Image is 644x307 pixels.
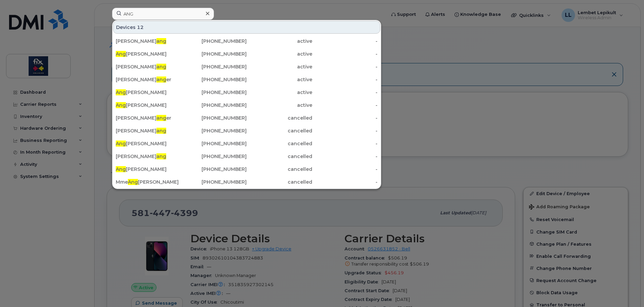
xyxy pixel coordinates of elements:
[128,179,138,185] span: Ang
[312,63,378,70] div: -
[247,76,312,83] div: active
[113,99,380,111] a: Ang[PERSON_NAME][PHONE_NUMBER]active-
[116,127,181,134] div: [PERSON_NAME]
[116,89,181,96] div: [PERSON_NAME]
[113,48,380,60] a: Ang[PERSON_NAME][PHONE_NUMBER]active-
[113,176,380,188] a: MmeAng[PERSON_NAME][PHONE_NUMBER]cancelled-
[116,76,181,83] div: [PERSON_NAME] er
[181,102,247,109] div: [PHONE_NUMBER]
[312,115,378,121] div: -
[181,76,247,83] div: [PHONE_NUMBER]
[116,102,181,109] div: [PERSON_NAME]
[312,140,378,147] div: -
[116,141,126,147] span: Ang
[181,127,247,134] div: [PHONE_NUMBER]
[116,166,181,173] div: [PERSON_NAME]
[312,102,378,109] div: -
[156,128,166,134] span: ang
[181,89,247,96] div: [PHONE_NUMBER]
[116,51,126,57] span: Ang
[312,127,378,134] div: -
[113,35,380,47] a: [PERSON_NAME]ang[PHONE_NUMBER]active-
[113,61,380,73] a: [PERSON_NAME]ang[PHONE_NUMBER]active-
[181,51,247,57] div: [PHONE_NUMBER]
[137,24,144,31] span: 12
[247,63,312,70] div: active
[113,150,380,162] a: [PERSON_NAME]ang[PHONE_NUMBER]cancelled-
[116,89,126,95] span: Ang
[247,153,312,160] div: cancelled
[181,179,247,185] div: [PHONE_NUMBER]
[113,163,380,175] a: Ang[PERSON_NAME][PHONE_NUMBER]cancelled-
[181,38,247,44] div: [PHONE_NUMBER]
[312,166,378,173] div: -
[156,153,166,159] span: ang
[181,140,247,147] div: [PHONE_NUMBER]
[116,115,181,121] div: [PERSON_NAME] er
[312,89,378,96] div: -
[181,166,247,173] div: [PHONE_NUMBER]
[156,76,166,83] span: ang
[312,76,378,83] div: -
[247,140,312,147] div: cancelled
[113,21,380,34] div: Devices
[181,153,247,160] div: [PHONE_NUMBER]
[312,38,378,44] div: -
[116,51,181,57] div: [PERSON_NAME]
[247,166,312,173] div: cancelled
[116,38,181,44] div: [PERSON_NAME]
[312,179,378,185] div: -
[113,137,380,150] a: Ang[PERSON_NAME][PHONE_NUMBER]cancelled-
[116,102,126,108] span: Ang
[247,115,312,121] div: cancelled
[247,102,312,109] div: active
[181,115,247,121] div: [PHONE_NUMBER]
[116,179,181,185] div: Mme [PERSON_NAME]
[116,153,181,160] div: [PERSON_NAME]
[312,153,378,160] div: -
[312,51,378,57] div: -
[156,64,166,70] span: ang
[116,140,181,147] div: [PERSON_NAME]
[247,127,312,134] div: cancelled
[247,179,312,185] div: cancelled
[116,166,126,172] span: Ang
[156,38,166,44] span: ang
[113,112,380,124] a: [PERSON_NAME]anger[PHONE_NUMBER]cancelled-
[156,115,166,121] span: ang
[113,73,380,86] a: [PERSON_NAME]anger[PHONE_NUMBER]active-
[113,86,380,98] a: Ang[PERSON_NAME][PHONE_NUMBER]active-
[247,89,312,96] div: active
[247,38,312,44] div: active
[116,63,181,70] div: [PERSON_NAME]
[247,51,312,57] div: active
[181,63,247,70] div: [PHONE_NUMBER]
[113,125,380,137] a: [PERSON_NAME]ang[PHONE_NUMBER]cancelled-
